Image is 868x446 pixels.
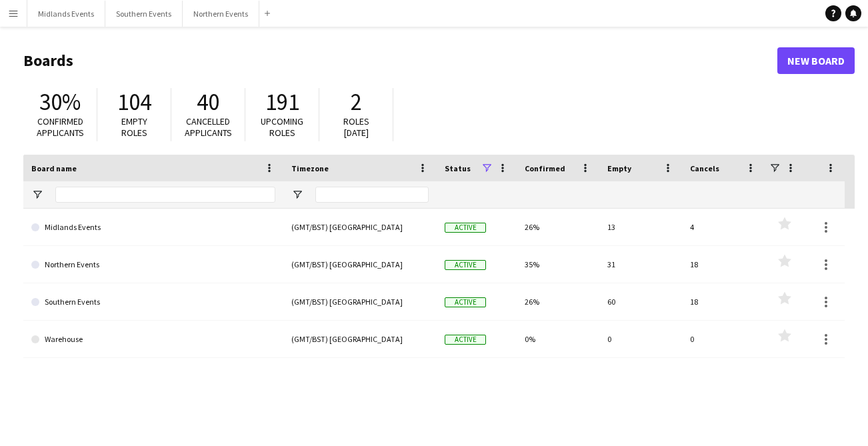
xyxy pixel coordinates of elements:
span: Active [445,223,486,233]
span: 30% [39,87,81,117]
div: 0 [599,321,682,357]
div: 18 [682,283,765,320]
button: Open Filter Menu [31,189,43,201]
div: 0 [682,321,765,357]
div: 26% [517,209,599,245]
div: 35% [517,246,599,283]
div: 4 [682,209,765,245]
span: Cancelled applicants [185,115,232,139]
button: Southern Events [105,1,183,27]
span: Empty [607,163,631,173]
a: Midlands Events [31,209,275,246]
span: Confirmed applicants [37,115,84,139]
div: (GMT/BST) [GEOGRAPHIC_DATA] [283,246,437,283]
div: 0% [517,321,599,357]
input: Timezone Filter Input [315,187,429,203]
span: 40 [197,87,219,117]
span: 104 [117,87,151,117]
span: Active [445,335,486,345]
div: 13 [599,209,682,245]
span: Status [445,163,471,173]
a: Southern Events [31,283,275,321]
span: Empty roles [121,115,147,139]
span: Active [445,260,486,270]
input: Board name Filter Input [55,187,275,203]
span: Upcoming roles [261,115,303,139]
button: Open Filter Menu [291,189,303,201]
span: Roles [DATE] [343,115,369,139]
a: Warehouse [31,321,275,358]
span: 191 [265,87,299,117]
div: (GMT/BST) [GEOGRAPHIC_DATA] [283,321,437,357]
span: Timezone [291,163,329,173]
div: 26% [517,283,599,320]
span: 2 [351,87,362,117]
div: (GMT/BST) [GEOGRAPHIC_DATA] [283,209,437,245]
a: New Board [777,47,855,74]
a: Northern Events [31,246,275,283]
div: 60 [599,283,682,320]
button: Northern Events [183,1,259,27]
span: Board name [31,163,77,173]
h1: Boards [23,51,777,71]
button: Midlands Events [27,1,105,27]
div: 18 [682,246,765,283]
div: (GMT/BST) [GEOGRAPHIC_DATA] [283,283,437,320]
span: Confirmed [525,163,565,173]
span: Cancels [690,163,719,173]
span: Active [445,297,486,307]
div: 31 [599,246,682,283]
